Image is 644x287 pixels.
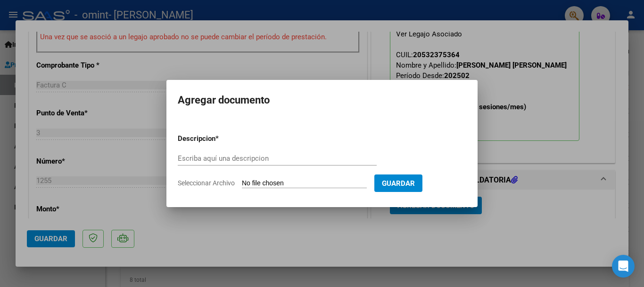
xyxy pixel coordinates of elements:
[374,174,422,192] button: Guardar
[612,255,635,278] div: Open Intercom Messenger
[178,133,264,144] p: Descripcion
[382,179,415,188] span: Guardar
[178,91,466,109] h2: Agregar documento
[178,179,235,187] span: Seleccionar Archivo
